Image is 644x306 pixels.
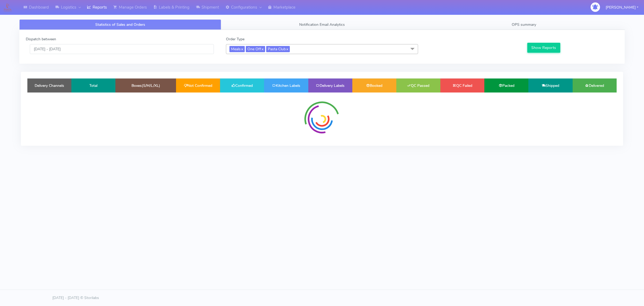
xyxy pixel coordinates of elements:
[71,79,115,92] td: Total
[27,79,71,92] td: Delivery Channels
[246,46,265,52] span: One Off
[528,79,572,92] td: Shipped
[512,22,536,27] span: OPS summary
[226,36,244,42] label: Order Type
[573,79,617,92] td: Delivered
[308,79,352,92] td: Delivery Labels
[220,79,264,92] td: Confirmed
[602,2,642,13] button: [PERSON_NAME]
[266,46,290,52] span: Pasta Club
[26,36,56,42] label: Dispatch between
[396,79,440,92] td: QC Passed
[261,46,264,52] a: x
[440,79,484,92] td: QC Failed
[115,79,176,92] td: Boxes(S/M/L/XL)
[352,79,396,92] td: Booked
[19,19,625,30] ul: Tabs
[30,44,214,54] input: Pick the Daterange
[302,99,342,139] img: spinner-radial.svg
[527,43,560,53] button: Show Reports
[299,22,345,27] span: Notification Email Analytics
[264,79,308,92] td: Kitchen Labels
[484,79,528,92] td: Packed
[176,79,220,92] td: Not Confirmed
[286,46,288,52] a: x
[229,46,245,52] span: Meals
[95,22,145,27] span: Statistics of Sales and Orders
[241,46,243,52] a: x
